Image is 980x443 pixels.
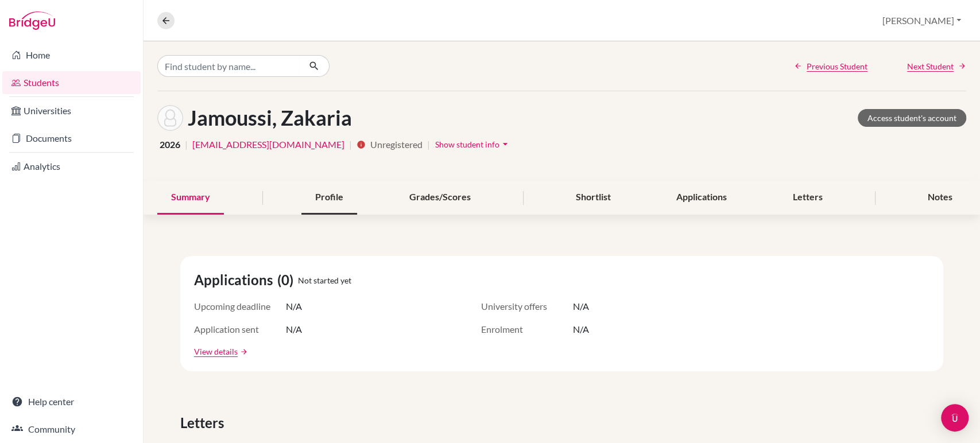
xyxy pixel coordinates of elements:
[435,135,512,153] button: Show student infoarrow_drop_down
[807,60,867,72] span: Previous Student
[481,322,573,336] span: Enrolment
[286,322,302,336] span: N/A
[2,71,141,94] a: Students
[877,10,966,32] button: [PERSON_NAME]
[499,138,511,150] i: arrow_drop_down
[573,322,589,336] span: N/A
[286,300,302,313] span: N/A
[185,138,188,151] span: |
[907,60,966,72] a: Next Student
[435,139,499,149] span: Show student info
[481,300,573,313] span: University offers
[2,99,141,122] a: Universities
[2,127,141,150] a: Documents
[2,418,141,441] a: Community
[9,11,55,30] img: Bridge-U
[561,181,624,215] div: Shortlist
[941,404,969,432] div: Open Intercom Messenger
[194,270,277,290] span: Applications
[160,138,180,151] span: 2026
[779,181,836,215] div: Letters
[157,55,300,77] input: Find student by name...
[194,322,286,336] span: Application sent
[794,60,867,72] a: Previous Student
[396,181,485,215] div: Grades/Scores
[157,105,183,131] img: Zakaria Jamoussi's avatar
[188,106,352,130] h1: Jamoussi, Zakaria
[298,274,351,286] span: Not started yet
[427,138,430,151] span: |
[357,140,366,149] i: info
[194,300,286,313] span: Upcoming deadline
[238,348,248,356] a: arrow_forward
[301,181,357,215] div: Profile
[192,138,344,151] a: [EMAIL_ADDRESS][DOMAIN_NAME]
[2,155,141,178] a: Analytics
[858,109,966,127] a: Access student's account
[349,138,352,151] span: |
[2,44,141,67] a: Home
[663,181,741,215] div: Applications
[370,138,423,151] span: Unregistered
[180,413,228,433] span: Letters
[157,181,224,215] div: Summary
[573,300,589,313] span: N/A
[914,181,966,215] div: Notes
[194,345,238,357] a: View details
[907,60,954,72] span: Next Student
[2,390,141,413] a: Help center
[277,270,298,290] span: (0)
